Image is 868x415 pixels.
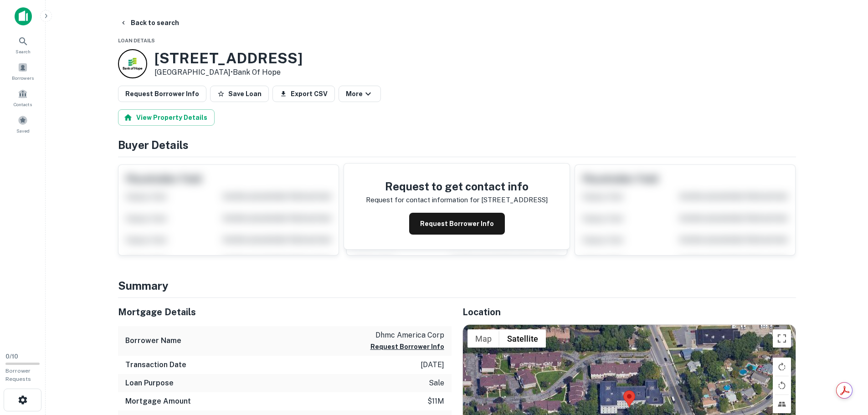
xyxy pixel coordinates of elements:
button: Tilt map [773,395,791,413]
img: capitalize-icon.png [15,7,32,26]
button: Show satellite imagery [499,329,546,348]
button: Request Borrower Info [409,213,505,235]
button: Rotate map clockwise [773,358,791,376]
span: Borrowers [12,74,34,82]
button: Save Loan [210,86,269,102]
span: Borrower Requests [5,368,31,382]
h4: Request to get contact info [366,178,548,195]
h4: Buyer Details [118,137,796,153]
a: Borrowers [3,59,43,83]
button: Toggle fullscreen view [773,329,791,348]
button: Request Borrower Info [370,341,444,352]
button: Request Borrower Info [118,86,206,102]
span: Saved [16,127,30,134]
p: sale [429,378,444,389]
button: Rotate map counterclockwise [773,376,791,395]
span: 0 / 10 [5,353,18,360]
button: View Property Details [118,109,215,126]
span: Contacts [14,101,32,108]
a: Contacts [3,85,43,110]
p: $11m [427,396,444,407]
iframe: Chat Widget [822,342,868,386]
h6: Borrower Name [125,335,181,346]
h3: [STREET_ADDRESS] [154,50,303,67]
h4: Summary [118,277,796,294]
p: [DATE] [421,359,444,370]
button: Export CSV [272,86,335,102]
a: Search [3,32,43,57]
button: Show street map [467,329,499,348]
button: Back to search [116,15,183,31]
h6: Transaction Date [125,359,186,370]
a: Saved [3,112,43,136]
h5: Mortgage Details [118,305,452,319]
span: Search [15,48,31,55]
p: [GEOGRAPHIC_DATA] • [154,67,303,78]
p: [STREET_ADDRESS] [481,195,548,205]
h5: Location [462,305,796,319]
button: More [339,86,381,102]
h6: Mortgage Amount [125,396,191,407]
a: Bank Of Hope [233,68,281,77]
p: dhmc america corp [370,330,444,341]
span: Loan Details [118,38,155,43]
h6: Loan Purpose [125,378,174,389]
p: Request for contact information for [366,195,479,205]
